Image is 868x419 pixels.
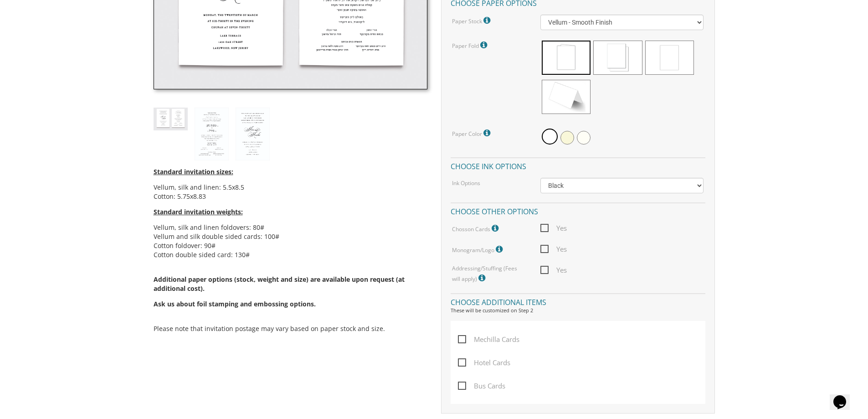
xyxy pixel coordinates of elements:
[451,307,705,314] div: These will be customized on Step 2
[451,157,705,173] h4: Choose ink options
[451,293,705,309] h4: Choose additional items
[154,241,427,250] li: Cotton foldover: 90#
[236,108,270,160] img: style1_eng.jpg
[540,222,567,234] span: Yes
[154,275,427,309] span: Additional paper options (stock, weight and size) are available upon request (at additional cost).
[154,232,427,241] li: Vellum and silk double sided cards: 100#
[458,380,505,392] span: Bus Cards
[452,179,480,187] label: Ink Options
[452,264,527,284] label: Addressing/Stuffing (Fees will apply)
[451,202,705,218] h4: Choose other options
[195,108,229,160] img: style1_heb.jpg
[154,167,233,176] span: Standard invitation sizes:
[452,39,489,51] label: Paper Fold
[458,334,519,345] span: Mechilla Cards
[452,243,505,255] label: Monogram/Logo
[452,15,493,26] label: Paper Stock
[154,183,427,192] li: Vellum, silk and linen: 5.5x8.5
[540,243,567,255] span: Yes
[540,264,567,276] span: Yes
[154,160,427,342] div: Please note that invitation postage may vary based on paper stock and size.
[458,357,510,368] span: Hotel Cards
[154,207,243,216] span: Standard invitation weights:
[154,192,427,201] li: Cotton: 5.75x8.83
[154,223,427,232] li: Vellum, silk and linen foldovers: 80#
[154,108,188,130] img: style1_thumb2.jpg
[154,300,316,308] span: Ask us about foil stamping and embossing options.
[452,222,501,234] label: Chosson Cards
[830,383,859,410] iframe: chat widget
[452,127,493,139] label: Paper Color
[154,250,427,259] li: Cotton double sided card: 130#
